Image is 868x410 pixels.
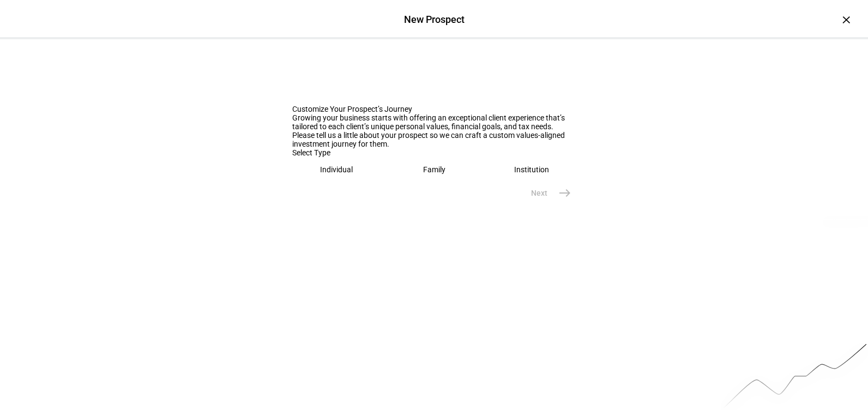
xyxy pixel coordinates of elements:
[292,148,576,157] div: Select Type
[292,113,576,131] div: Growing your business starts with offering an exceptional client experience that’s tailored to ea...
[518,182,576,204] eth-stepper-button: Next
[292,105,576,113] div: Customize Your Prospect’s Journey
[837,11,855,28] div: ×
[320,165,353,174] div: Individual
[292,131,576,148] div: Please tell us a little about your prospect so we can craft a custom values-aligned investment jo...
[514,165,549,174] div: Institution
[423,165,445,174] div: Family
